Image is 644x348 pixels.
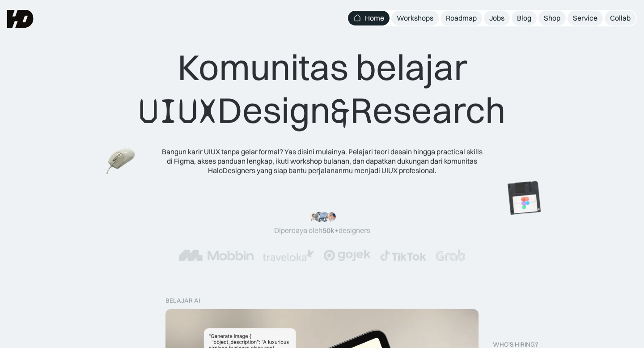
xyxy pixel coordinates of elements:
a: Collab [605,11,636,25]
a: Service [568,11,603,25]
a: Blog [512,11,537,25]
span: UIUX [139,90,217,133]
a: Workshops [391,11,439,25]
div: Workshops [397,13,433,23]
div: Shop [544,13,560,23]
div: Collab [610,13,631,23]
a: Home [348,11,390,25]
span: & [330,90,350,133]
div: belajar ai [165,297,200,305]
div: Service [573,13,597,23]
div: Komunitas belajar Design Research [139,46,506,133]
div: Bangun karir UIUX tanpa gelar formal? Yas disini mulainya. Pelajari teori desain hingga practical... [161,147,483,175]
div: Roadmap [446,13,477,23]
div: Blog [517,13,531,23]
div: Dipercaya oleh designers [274,226,370,235]
a: Roadmap [441,11,482,25]
a: Jobs [484,11,510,25]
span: 50k+ [322,226,339,235]
a: Shop [538,11,566,25]
div: Jobs [489,13,504,23]
div: Home [365,13,384,23]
